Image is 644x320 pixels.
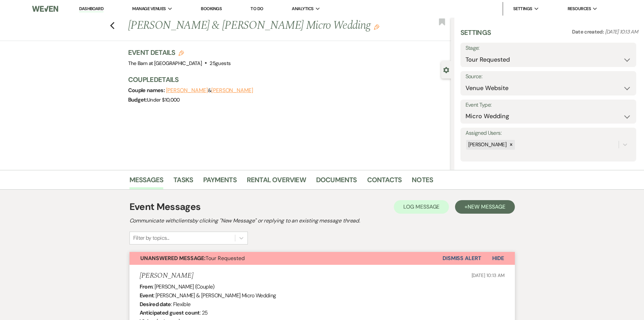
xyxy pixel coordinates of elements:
a: Dashboard [79,6,103,12]
h3: Settings [460,28,491,43]
span: [DATE] 10:13 AM [605,28,638,35]
b: Desired date [140,301,171,308]
button: Hide [481,252,515,265]
span: Date created: [572,28,605,35]
h3: Event Details [128,48,231,57]
a: Bookings [201,6,222,12]
span: 25 guests [210,60,231,67]
button: +New Message [455,200,515,214]
span: Under $10,000 [147,97,180,103]
span: Settings [513,5,532,12]
label: Assigned Users: [466,128,631,138]
span: & [166,87,253,94]
div: Filter by topics... [133,234,169,242]
span: Analytics [292,5,313,12]
span: New Message [468,203,505,210]
span: Log Message [403,203,439,210]
button: [PERSON_NAME] [211,88,253,93]
a: Rental Overview [247,174,306,189]
h3: Couple Details [128,75,444,84]
b: From [140,283,152,290]
h2: Communicate with clients by clicking "New Message" or replying to an existing message thread. [129,217,515,225]
b: Anticipated guest count [140,309,200,316]
span: Couple names: [128,87,166,94]
label: Stage: [466,43,631,53]
label: Event Type: [466,100,631,110]
h5: [PERSON_NAME] [140,272,193,280]
a: Payments [203,174,237,189]
span: The Barn at [GEOGRAPHIC_DATA] [128,60,202,67]
a: Documents [316,174,357,189]
button: Unanswered Message:Tour Requested [129,252,443,265]
h1: [PERSON_NAME] & [PERSON_NAME] Micro Wedding [128,18,384,34]
a: Notes [412,174,433,189]
span: [DATE] 10:13 AM [472,272,505,278]
h1: Event Messages [129,200,201,214]
span: Resources [568,5,591,12]
button: Log Message [394,200,449,214]
label: Source: [466,72,631,82]
img: Weven Logo [32,2,58,16]
span: Manage Venues [132,5,166,12]
a: To Do [251,6,263,12]
button: [PERSON_NAME] [166,88,208,93]
a: Contacts [367,174,402,189]
a: Messages [129,174,164,189]
button: Dismiss Alert [443,252,481,265]
button: Edit [374,24,379,30]
strong: Unanswered Message: [140,255,206,262]
a: Tasks [173,174,193,189]
div: [PERSON_NAME] [466,140,508,150]
span: Hide [492,255,504,262]
b: Event [140,292,154,299]
span: Budget: [128,96,147,103]
button: Close lead details [443,66,449,73]
span: Tour Requested [140,255,245,262]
